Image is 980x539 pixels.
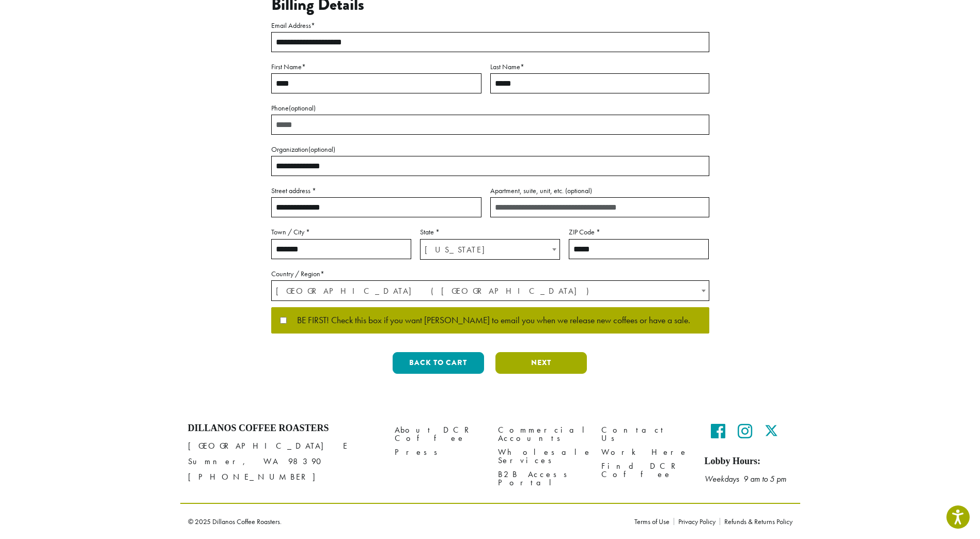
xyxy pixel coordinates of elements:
span: (optional) [308,145,335,154]
a: Press [395,446,483,459]
a: Commercial Accounts [498,423,586,445]
label: Town / City [271,226,411,239]
span: State [420,239,560,260]
input: BE FIRST! Check this box if you want [PERSON_NAME] to email you when we release new coffees or ha... [280,317,287,324]
a: B2B Access Portal [498,468,586,490]
button: Next [495,352,587,374]
a: Privacy Policy [674,518,720,525]
label: Street address [271,184,481,197]
a: Terms of Use [634,518,674,525]
label: First Name [271,60,481,73]
span: (optional) [565,186,592,195]
a: Contact Us [601,423,689,445]
em: Weekdays 9 am to 5 pm [705,473,786,484]
a: Refunds & Returns Policy [720,518,792,525]
p: [GEOGRAPHIC_DATA] E Sumner, WA 98390 [PHONE_NUMBER] [188,438,379,485]
label: Apartment, suite, unit, etc. [490,184,709,197]
span: Washington [421,240,559,260]
p: © 2025 Dillanos Coffee Roasters. [188,518,619,525]
span: BE FIRST! Check this box if you want [PERSON_NAME] to email you when we release new coffees or ha... [287,316,690,325]
a: Work Here [601,446,689,459]
span: Country / Region [271,280,709,301]
a: Wholesale Services [498,446,586,468]
label: State [420,226,560,239]
button: Back to cart [393,352,484,374]
span: (optional) [289,103,316,113]
label: Organization [271,143,709,156]
a: About DCR Coffee [395,423,483,445]
h5: Lobby Hours: [705,456,792,467]
label: ZIP Code [569,226,709,239]
span: United States (US) [272,281,709,301]
label: Email Address [271,19,709,32]
h4: Dillanos Coffee Roasters [188,423,379,434]
a: Find DCR Coffee [601,459,689,482]
label: Last Name [490,60,709,73]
